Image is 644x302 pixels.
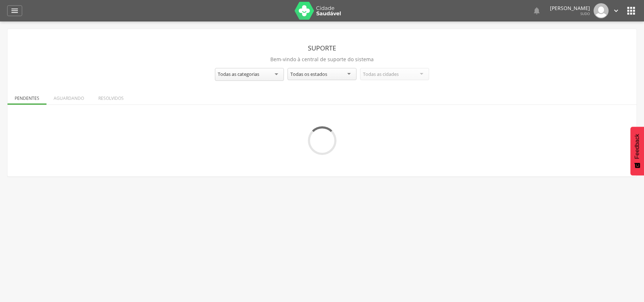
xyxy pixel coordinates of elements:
[580,11,590,16] span: Sudo
[634,134,640,159] span: Feedback
[10,6,19,15] i: 
[218,71,259,77] div: Todas as categorias
[625,5,637,16] i: 
[532,3,541,18] a: 
[532,6,541,15] i: 
[7,5,22,16] a: 
[612,3,620,18] a: 
[46,88,91,105] li: Aguardando
[550,6,590,11] p: [PERSON_NAME]
[91,88,131,105] li: Resolvidos
[13,42,631,54] header: Suporte
[630,127,644,175] button: Feedback - Mostrar pesquisa
[290,71,327,77] div: Todas os estados
[612,7,620,15] i: 
[363,71,399,77] div: Todas as cidades
[13,54,631,64] p: Bem-vindo à central de suporte do sistema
